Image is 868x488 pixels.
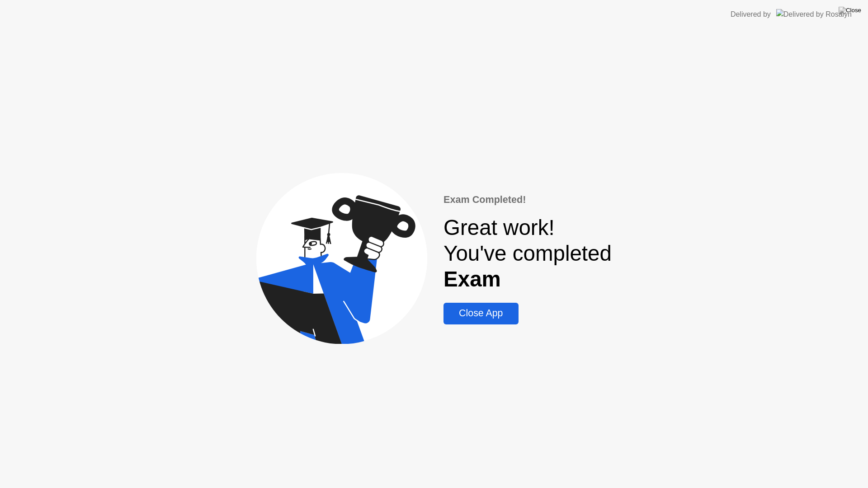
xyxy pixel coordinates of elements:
div: Exam Completed! [443,192,612,207]
button: Close App [443,303,518,324]
img: Close [839,7,861,14]
div: Close App [446,308,515,319]
div: Great work! You've completed [443,215,612,292]
div: Delivered by [731,9,771,20]
b: Exam [443,267,501,291]
img: Delivered by Rosalyn [776,9,852,19]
